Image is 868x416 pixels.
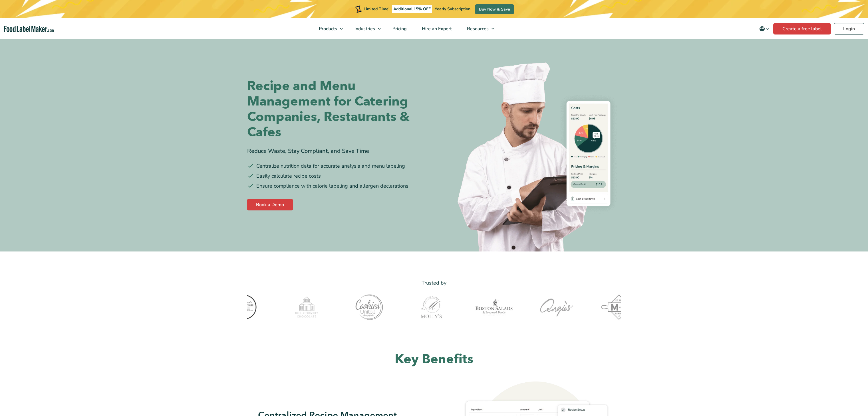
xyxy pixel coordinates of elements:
[364,6,389,12] span: Limited Time!
[247,279,621,287] p: Trusted by
[317,26,338,32] span: Products
[347,18,384,39] a: Industries
[834,23,864,35] a: Login
[247,182,430,190] li: Ensure compliance with calorie labeling and allergen declarations
[247,172,430,180] li: Easily calculate recipe costs
[460,18,497,39] a: Resources
[773,23,831,35] a: Create a free label
[261,351,607,368] h2: Key Benefits
[475,4,514,14] a: Buy Now & Save
[385,18,413,39] a: Pricing
[755,23,773,35] button: Change language
[465,26,489,32] span: Resources
[353,26,376,32] span: Industries
[247,199,293,210] a: Book a Demo
[247,78,430,140] h1: Recipe and Menu Management for Catering Companies, Restaurants & Cafes
[420,26,452,32] span: Hire an Expert
[414,18,458,39] a: Hire an Expert
[392,5,432,13] span: Additional 15% OFF
[247,147,430,155] div: Reduce Waste, Stay Compliant, and Save Time
[391,26,407,32] span: Pricing
[435,6,470,12] span: Yearly Subscription
[311,18,346,39] a: Products
[247,162,430,170] li: Centralize nutrition data for accurate analysis and menu labeling
[4,26,54,32] a: Food Label Maker homepage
